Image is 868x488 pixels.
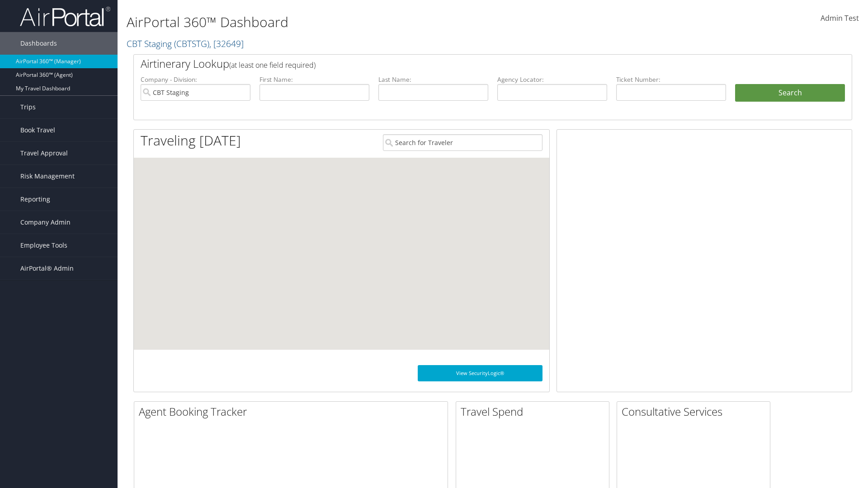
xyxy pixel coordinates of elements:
[20,257,74,280] span: AirPortal® Admin
[20,188,50,211] span: Reporting
[616,75,726,84] label: Ticket Number:
[20,32,57,55] span: Dashboards
[139,404,448,419] h2: Agent Booking Tracker
[20,142,68,164] span: Travel Approval
[141,56,785,71] h2: Airtinerary Lookup
[378,75,488,84] label: Last Name:
[20,119,55,141] span: Book Travel
[20,165,75,188] span: Risk Management
[20,6,110,27] img: airportal-logo.png
[20,211,71,234] span: Company Admin
[174,38,209,50] span: ( CBTSTG )
[259,75,369,84] label: First Name:
[821,13,859,23] span: Admin Test
[127,13,615,32] h1: AirPortal 360™ Dashboard
[418,365,542,381] a: View SecurityLogic®
[622,404,770,419] h2: Consultative Services
[735,84,845,102] button: Search
[461,404,609,419] h2: Travel Spend
[229,60,316,70] span: (at least one field required)
[497,75,607,84] label: Agency Locator:
[127,38,244,50] a: CBT Staging
[20,96,36,118] span: Trips
[141,131,241,150] h1: Traveling [DATE]
[209,38,244,50] span: , [ 32649 ]
[20,234,67,257] span: Employee Tools
[821,5,859,33] a: Admin Test
[141,75,250,84] label: Company - Division:
[383,134,542,151] input: Search for Traveler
